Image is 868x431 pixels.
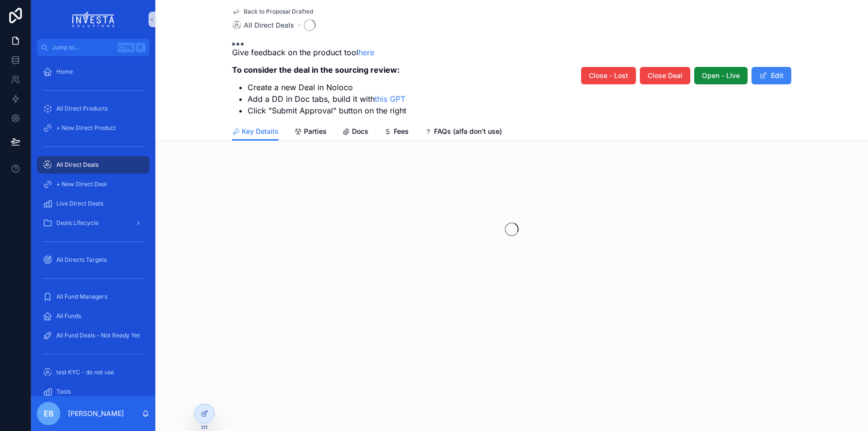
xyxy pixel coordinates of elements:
p: [PERSON_NAME] [68,409,124,418]
a: All Direct Deals [232,20,294,30]
li: Click "Submit Approval" button on the right [248,105,406,116]
a: Key Details [232,123,279,141]
a: here [358,48,374,57]
span: Open - LIve [702,71,740,80]
span: K [137,44,145,51]
span: Jump to... [52,44,114,51]
li: Add a DD in Doc tabs, build it with [248,93,406,105]
a: Parties [294,123,327,142]
a: Back to Proposal Drafted [232,8,313,16]
a: Deals Lifecycle [37,214,150,232]
button: Open - LIve [694,67,748,84]
a: All Fund Managers [37,288,150,305]
span: Key Details [242,127,279,136]
span: Close Deal [648,71,683,80]
a: Tools [37,383,150,400]
strong: To consider the deal in the sourcing review: [232,65,400,75]
span: + New Direct Product [56,124,116,132]
a: Fees [384,123,409,142]
span: All Direct Deals [244,20,294,30]
li: Create a new Deal in Noloco [248,81,406,93]
span: All Fund Deals - Not Ready Yet [56,332,140,339]
span: All Direct Products [56,105,108,112]
a: All Directs Targets [37,251,150,269]
span: All Directs Targets [56,256,107,264]
a: Docs [342,123,368,142]
span: + New Direct Deal [56,180,107,188]
span: Home [56,68,73,76]
a: Live Direct Deals [37,195,150,212]
a: Home [37,63,150,80]
a: + New Direct Product [37,119,150,137]
span: test KYC - do not use [56,368,114,376]
span: Back to Proposal Drafted [244,8,313,16]
span: Parties [304,127,327,136]
p: Give feedback on the product tool [232,47,406,58]
span: Deals Lifecycle [56,219,99,227]
button: Jump to...CtrlK [37,39,150,56]
a: All Funds [37,307,150,325]
button: Close - Lost [581,67,636,84]
div: scrollable content [31,56,155,396]
a: FAQs (alfa don't use) [424,123,502,142]
a: All Fund Deals - Not Ready Yet [37,327,150,344]
span: Close - Lost [589,71,628,80]
button: Edit [751,67,791,84]
a: this GPT [375,94,405,104]
span: FAQs (alfa don't use) [434,127,502,136]
span: EB [44,408,54,419]
span: All Funds [56,312,81,320]
span: Fees [394,127,409,136]
span: All Direct Deals [56,161,99,169]
a: test KYC - do not use [37,364,150,381]
button: Close Deal [640,67,690,84]
span: Tools [56,388,71,396]
img: App logo [72,12,115,27]
a: + New Direct Deal [37,176,150,193]
a: All Direct Deals [37,156,150,174]
a: All Direct Products [37,100,150,117]
span: All Fund Managers [56,293,107,301]
span: Live Direct Deals [56,200,103,208]
span: Ctrl [117,43,135,52]
span: Docs [352,127,368,136]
